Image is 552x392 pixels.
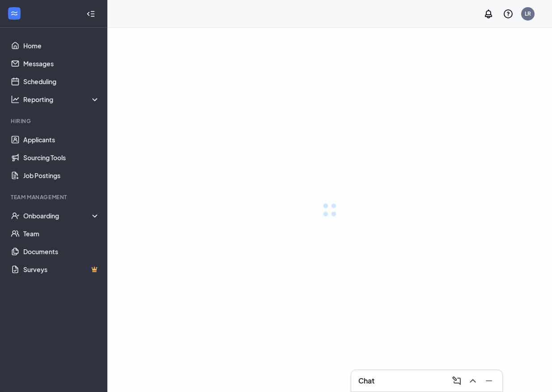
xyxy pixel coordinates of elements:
svg: QuestionInfo [503,9,514,19]
svg: UserCheck [11,211,20,220]
svg: ComposeMessage [451,375,462,386]
button: ChevronUp [465,374,479,388]
a: Job Postings [23,166,100,184]
a: Applicants [23,131,100,149]
div: Team Management [11,193,98,201]
button: ComposeMessage [449,374,463,388]
svg: WorkstreamLogo [10,9,19,18]
a: Messages [23,55,100,72]
div: LR [525,10,531,17]
svg: Minimize [484,375,494,386]
div: Hiring [11,117,98,125]
a: Sourcing Tools [23,149,100,166]
a: Scheduling [23,72,100,90]
a: Team [23,225,100,243]
a: Documents [23,243,100,260]
a: SurveysCrown [23,260,100,278]
a: Home [23,37,100,55]
svg: Notifications [483,9,494,19]
div: Onboarding [23,211,100,220]
div: Reporting [23,95,100,104]
h3: Chat [358,376,374,386]
svg: Analysis [11,95,20,104]
svg: ChevronUp [467,375,478,386]
button: Minimize [481,374,495,388]
svg: Collapse [86,9,95,18]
